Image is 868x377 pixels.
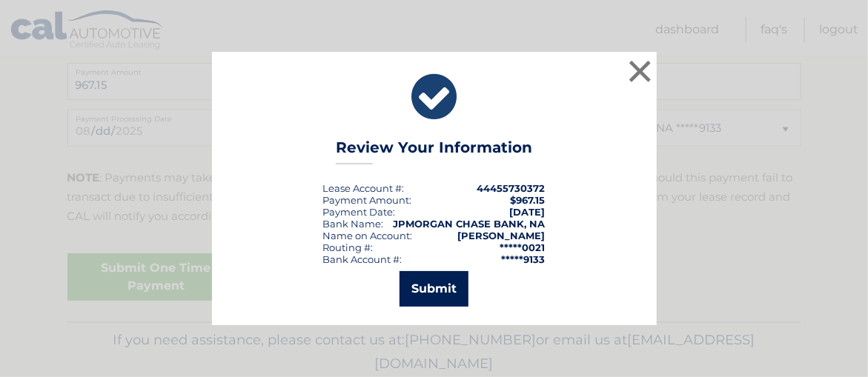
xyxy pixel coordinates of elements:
div: Bank Account #: [323,253,402,265]
div: Lease Account #: [323,182,405,194]
span: $967.15 [511,194,546,206]
button: Submit [400,271,468,307]
button: × [626,56,655,86]
span: [DATE] [510,206,546,218]
div: : [323,206,396,218]
strong: JPMORGAN CHASE BANK, NA [394,218,546,230]
strong: [PERSON_NAME] [458,230,546,241]
h3: Review Your Information [336,139,532,164]
div: Payment Amount: [323,194,412,206]
strong: 44455730372 [477,182,546,194]
div: Name on Account: [323,230,413,241]
div: Bank Name: [323,218,384,230]
span: Payment Date [323,206,394,218]
div: Routing #: [323,241,374,253]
